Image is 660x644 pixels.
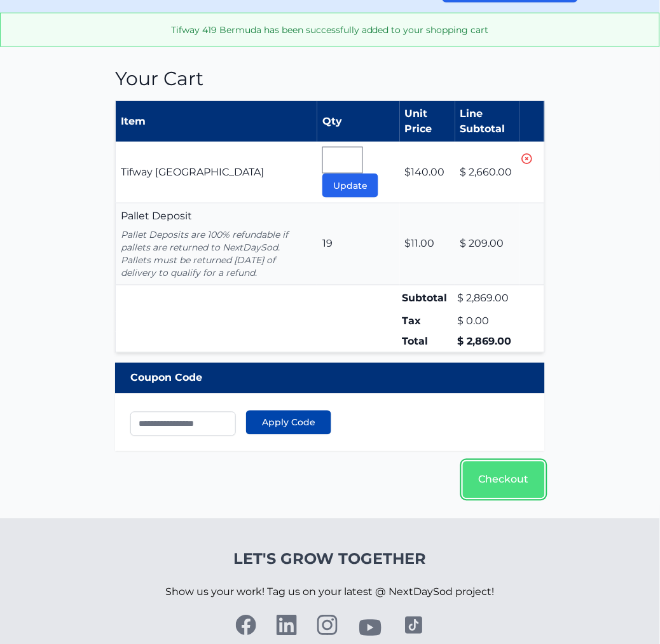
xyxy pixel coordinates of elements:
span: Apply Code [262,416,315,429]
td: Tax [400,312,455,332]
th: Line Subtotal [455,101,520,142]
button: Update [322,174,378,198]
td: 19 [317,203,400,285]
td: Tifway [GEOGRAPHIC_DATA] [116,142,318,203]
h1: Your Cart [115,67,545,90]
td: Subtotal [400,285,455,312]
h4: Let's Grow Together [166,549,495,570]
td: $ 2,660.00 [455,142,520,203]
th: Item [116,101,318,142]
button: Apply Code [246,411,331,435]
td: $ 2,869.00 [455,332,520,353]
td: $ 0.00 [455,312,520,332]
th: Qty [317,101,400,142]
td: $ 209.00 [455,203,520,285]
div: Coupon Code [115,363,545,394]
td: $ 2,869.00 [455,285,520,312]
p: Tifway 419 Bermuda has been successfully added to your shopping cart [11,24,649,36]
td: $11.00 [400,203,455,285]
td: Total [400,332,455,353]
th: Unit Price [400,101,455,142]
td: Pallet Deposit [116,203,318,285]
p: Pallet Deposits are 100% refundable if pallets are returned to NextDaySod. Pallets must be return... [121,229,312,280]
td: $140.00 [400,142,455,203]
a: Checkout [463,462,545,498]
p: Show us your work! Tag us on your latest @ NextDaySod project! [166,570,495,615]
